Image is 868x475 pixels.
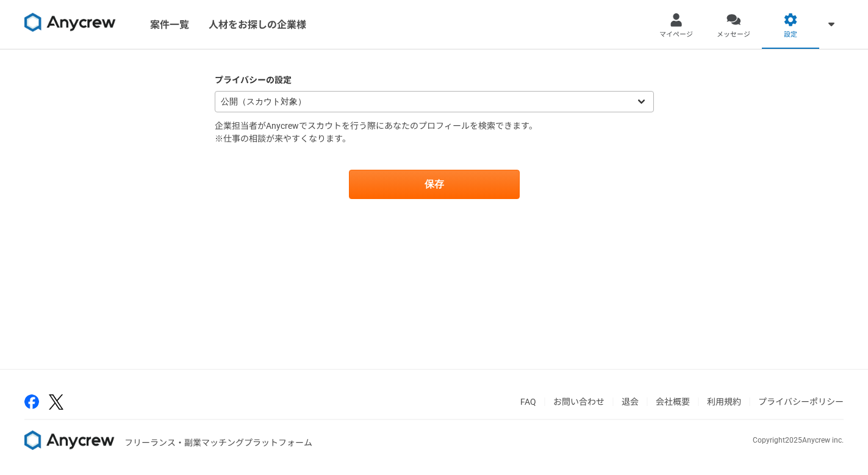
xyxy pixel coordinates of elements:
[717,30,750,40] span: メッセージ
[24,13,116,32] img: 8DqYSo04kwAAAAASUVORK5CYII=
[656,397,690,407] a: 会社概要
[215,120,654,145] p: 企業担当者がAnycrewでスカウトを行う際にあなたのプロフィールを検索できます。 ※仕事の相談が来やすくなります。
[784,30,797,40] span: 設定
[758,397,844,407] a: プライバシーポリシー
[24,394,39,409] img: facebook-2adfd474.png
[553,397,604,407] a: お問い合わせ
[215,74,654,87] label: プライバシーの設定
[707,397,741,407] a: 利用規約
[659,30,693,40] span: マイページ
[349,170,520,199] button: 保存
[520,397,536,407] a: FAQ
[124,437,312,449] p: フリーランス・副業マッチングプラットフォーム
[24,430,115,450] img: 8DqYSo04kwAAAAASUVORK5CYII=
[753,435,844,446] p: Copyright 2025 Anycrew inc.
[49,394,63,410] img: x-391a3a86.png
[622,397,639,407] a: 退会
